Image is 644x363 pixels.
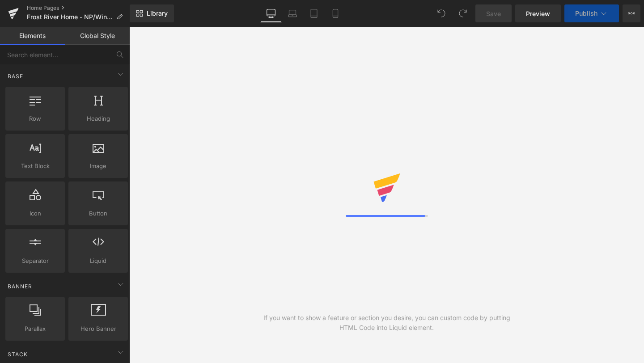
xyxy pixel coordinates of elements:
[8,324,62,333] span: Parallax
[71,256,125,266] span: Liquid
[575,10,597,17] span: Publish
[486,9,501,18] span: Save
[27,13,113,21] span: Frost River Home - NP/Winter 2025
[71,114,125,123] span: Heading
[303,4,325,22] a: Tablet
[71,161,125,171] span: Image
[260,4,282,22] a: Desktop
[130,4,174,22] a: New Library
[7,282,33,291] span: Banner
[454,4,472,22] button: Redo
[147,9,168,17] span: Library
[258,313,516,333] div: If you want to show a feature or section you desire, you can custom code by putting HTML Code int...
[65,27,130,45] a: Global Style
[7,350,29,359] span: Stack
[325,4,346,22] a: Mobile
[526,9,550,18] span: Preview
[282,4,303,22] a: Laptop
[71,209,125,218] span: Button
[432,4,450,22] button: Undo
[8,161,62,171] span: Text Block
[7,72,24,80] span: Base
[8,209,62,218] span: Icon
[8,256,62,266] span: Separator
[564,4,619,22] button: Publish
[8,114,62,123] span: Row
[515,4,561,22] a: Preview
[71,324,125,333] span: Hero Banner
[27,4,130,12] a: Home Pages
[623,4,640,22] button: More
